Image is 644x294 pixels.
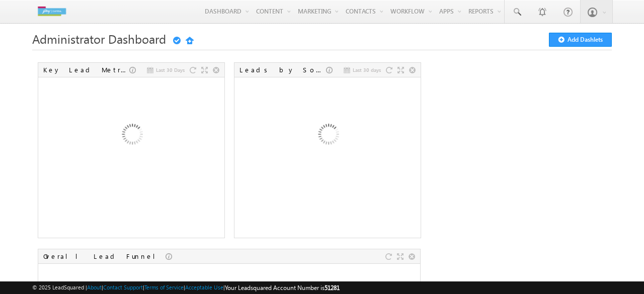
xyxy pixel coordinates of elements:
[353,65,381,74] span: Last 30 days
[77,82,186,190] img: Loading...
[32,3,71,20] img: Custom Logo
[43,65,129,74] div: Key Lead Metrics
[32,283,340,292] span: © 2025 LeadSquared | | | | |
[239,65,326,74] div: Leads by Sources
[32,31,166,47] span: Administrator Dashboard
[144,284,184,290] a: Terms of Service
[185,284,223,290] a: Acceptable Use
[156,65,185,74] span: Last 30 Days
[325,284,340,291] span: 51281
[103,284,143,290] a: Contact Support
[225,284,340,291] span: Your Leadsquared Account Number is
[549,33,612,47] button: Add Dashlets
[274,82,382,190] img: Loading...
[87,284,102,290] a: About
[43,252,166,261] div: Overall Lead Funnel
